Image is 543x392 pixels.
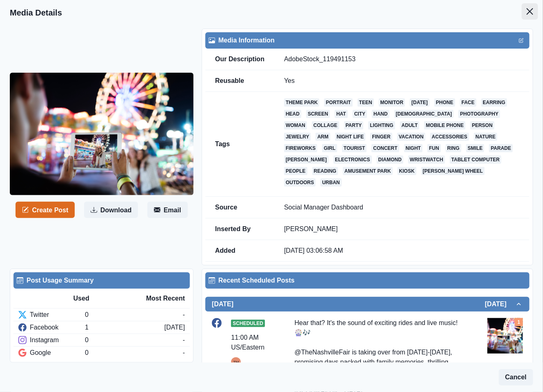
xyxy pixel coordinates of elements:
[515,318,523,326] div: Total Media Attached
[284,167,307,175] a: people
[487,318,523,354] img: e5oe3qog6bgd1qcliv83
[485,300,515,308] h2: [DATE]
[320,178,341,187] a: urban
[165,323,185,332] div: [DATE]
[284,121,307,129] a: woman
[522,3,538,20] button: Close
[324,98,352,107] a: portrait
[358,98,374,107] a: teen
[73,294,129,303] div: Used
[370,133,392,141] a: finger
[205,70,274,92] td: Reusable
[205,240,274,262] td: Added
[343,167,393,175] a: amusement park
[316,133,330,141] a: arm
[434,98,455,107] a: phone
[183,348,185,358] div: -
[18,335,85,345] div: Instagram
[470,121,494,129] a: person
[205,49,274,70] td: Our Description
[85,348,182,358] div: 0
[85,335,182,345] div: 0
[489,144,513,152] a: parade
[209,36,526,45] div: Media Information
[18,323,85,332] div: Facebook
[147,202,188,218] button: Email
[394,110,454,118] a: [DEMOGRAPHIC_DATA]
[212,300,234,308] h2: [DATE]
[16,202,75,218] button: Create Post
[481,98,507,107] a: earring
[398,167,416,175] a: kiosk
[312,121,339,129] a: collage
[516,36,526,45] button: Edit
[427,144,441,152] a: fun
[284,178,316,187] a: outdoors
[231,333,272,352] div: 11:00 AM US/Eastern
[209,276,526,285] div: Recent Scheduled Posts
[284,110,301,118] a: head
[404,144,423,152] a: night
[183,310,185,320] div: -
[322,144,337,152] a: girl
[284,156,329,164] a: [PERSON_NAME]
[353,110,367,118] a: city
[377,156,403,164] a: diamond
[129,294,185,303] div: Most Recent
[344,121,364,129] a: party
[284,133,311,141] a: jewelry
[379,98,405,107] a: monitor
[18,310,85,320] div: Twitter
[183,335,185,345] div: -
[397,133,425,141] a: vacation
[205,297,530,312] button: [DATE][DATE]
[274,70,530,92] td: Yes
[85,310,182,320] div: 0
[400,121,420,129] a: adult
[231,320,265,327] span: Scheduled
[410,98,430,107] a: [DATE]
[408,156,445,164] a: wristwatch
[424,121,465,129] a: mobile phone
[342,144,367,152] a: tourist
[372,110,389,118] a: hand
[450,156,501,164] a: tablet computer
[458,110,500,118] a: photography
[460,98,476,107] a: face
[85,323,164,332] div: 1
[18,348,85,358] div: Google
[84,202,138,218] button: Download
[466,144,485,152] a: smile
[334,156,372,164] a: electronics
[10,73,194,195] img: e5oe3qog6bgd1qcliv83
[421,167,485,175] a: [PERSON_NAME] wheel
[446,144,461,152] a: ring
[233,357,239,367] div: Tony Manalo
[274,240,530,262] td: [DATE] 03:06:58 AM
[205,218,274,240] td: Inserted By
[312,167,338,175] a: reading
[474,133,497,141] a: nature
[335,110,348,118] a: hat
[284,203,520,212] p: Social Manager Dashboard
[284,98,319,107] a: theme park
[274,49,530,70] td: AdobeStock_119491153
[306,110,330,118] a: screen
[284,144,317,152] a: fireworks
[368,121,395,129] a: lighting
[499,369,533,385] button: Cancel
[205,197,274,218] td: Source
[17,276,187,285] div: Post Usage Summary
[205,92,274,197] td: Tags
[372,144,399,152] a: concert
[430,133,469,141] a: accessories
[284,225,338,232] a: [PERSON_NAME]
[335,133,366,141] a: night life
